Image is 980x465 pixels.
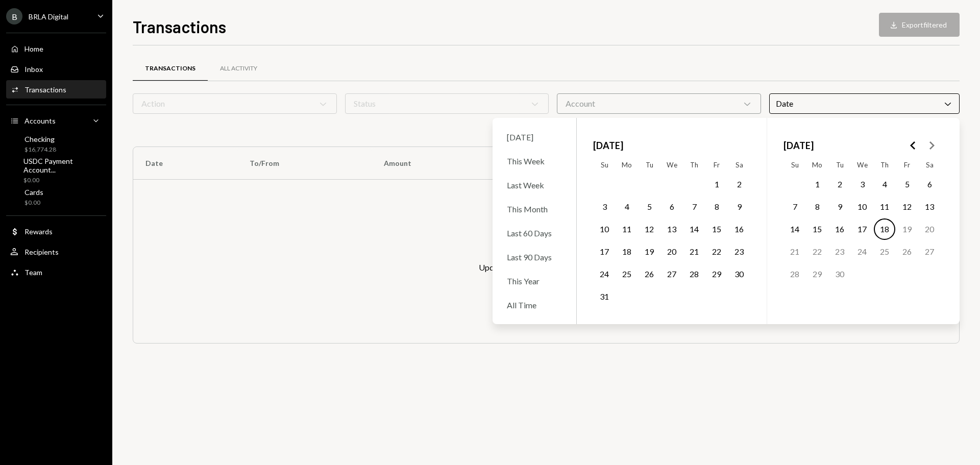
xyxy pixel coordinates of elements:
button: Wednesday, August 6th, 2025 [661,196,682,217]
div: Checking [24,135,56,143]
button: Tuesday, September 9th, 2025 [829,196,850,217]
button: Sunday, August 24th, 2025 [594,263,615,285]
button: Wednesday, August 27th, 2025 [661,263,682,285]
button: Wednesday, September 3rd, 2025 [851,174,873,195]
div: Account [557,93,761,114]
button: Wednesday, September 24th, 2025 [851,241,873,262]
th: Thursday [683,157,705,173]
button: Go to the Previous Month [904,136,922,155]
button: Monday, August 11th, 2025 [616,218,638,240]
button: Go to the Next Month [922,136,941,155]
th: Saturday [728,157,750,173]
div: All Activity [220,64,257,73]
div: Inbox [24,65,43,74]
button: Thursday, August 21st, 2025 [683,241,705,262]
button: Friday, September 26th, 2025 [896,241,918,262]
div: This Year [501,270,568,292]
button: Wednesday, September 10th, 2025 [851,196,873,217]
th: To/From [237,147,372,180]
button: Sunday, September 7th, 2025 [784,196,805,217]
div: This Week [501,150,568,172]
a: All Activity [208,56,269,82]
th: Wednesday [660,157,683,173]
button: Monday, September 1st, 2025 [806,174,828,195]
th: Tuesday [828,157,851,173]
th: Date [133,147,237,180]
div: Recipients [24,248,59,256]
a: Recipients [6,242,106,261]
button: Wednesday, August 20th, 2025 [661,241,682,262]
button: Friday, September 5th, 2025 [896,174,918,195]
button: Thursday, September 11th, 2025 [874,196,895,217]
div: USDC Payment Account... [23,157,102,174]
th: Friday [705,157,728,173]
div: This Month [501,198,568,220]
table: September 2025 [783,157,941,308]
button: Friday, August 8th, 2025 [706,196,727,217]
button: Thursday, August 14th, 2025 [683,218,705,240]
th: Sunday [593,157,616,173]
th: Friday [896,157,918,173]
button: Saturday, September 27th, 2025 [919,241,940,262]
button: Sunday, September 21st, 2025 [784,241,805,262]
a: USDC Payment Account...$0.00 [6,158,106,183]
div: All Time [501,294,568,316]
h1: Transactions [133,16,226,37]
div: B [6,8,22,25]
table: August 2025 [593,157,750,308]
button: Sunday, September 14th, 2025 [784,218,805,240]
div: [DATE] [501,126,568,148]
a: Checking$16,774.28 [6,132,106,156]
button: Thursday, September 4th, 2025 [874,174,895,195]
div: $16,774.28 [24,145,56,154]
button: Monday, September 22nd, 2025 [806,241,828,262]
th: Saturday [918,157,941,173]
div: $0.00 [24,199,43,207]
button: Saturday, September 20th, 2025 [919,218,940,240]
button: Friday, August 1st, 2025 [706,174,727,195]
button: Friday, August 15th, 2025 [706,218,727,240]
button: Friday, August 29th, 2025 [706,263,727,285]
a: Inbox [6,60,106,78]
th: Amount [372,147,501,180]
button: Thursday, August 28th, 2025 [683,263,705,285]
button: Tuesday, September 23rd, 2025 [829,241,850,262]
th: Monday [616,157,638,173]
div: Cards [24,188,43,197]
div: Date [769,93,960,114]
div: Accounts [24,116,56,125]
button: Tuesday, August 26th, 2025 [639,263,660,285]
button: Tuesday, August 12th, 2025 [639,218,660,240]
button: Sunday, August 31st, 2025 [594,286,615,307]
th: Monday [806,157,828,173]
button: Monday, August 4th, 2025 [616,196,638,217]
div: Last Week [501,174,568,196]
th: Tuesday [638,157,660,173]
div: Transactions [24,85,66,94]
a: Transactions [133,56,208,82]
button: Saturday, August 16th, 2025 [728,218,750,240]
a: Team [6,263,106,281]
div: Transactions [145,64,195,73]
button: Saturday, August 9th, 2025 [728,196,750,217]
th: Thursday [873,157,896,173]
button: Tuesday, September 30th, 2025 [829,263,850,285]
button: Monday, September 15th, 2025 [806,218,828,240]
button: Thursday, August 7th, 2025 [683,196,705,217]
button: Wednesday, August 13th, 2025 [661,218,682,240]
a: Accounts [6,111,106,130]
button: Sunday, August 10th, 2025 [594,218,615,240]
button: Today, Thursday, September 18th, 2025 [874,218,895,240]
button: Tuesday, September 16th, 2025 [829,218,850,240]
div: Last 90 Days [501,246,568,268]
button: Saturday, August 2nd, 2025 [728,174,750,195]
button: Monday, August 18th, 2025 [616,241,638,262]
button: Monday, August 25th, 2025 [616,263,638,285]
span: [DATE] [783,134,814,157]
button: Thursday, September 25th, 2025 [874,241,895,262]
button: Friday, September 19th, 2025 [896,218,918,240]
button: Sunday, September 28th, 2025 [784,263,805,285]
div: Rewards [24,227,53,236]
button: Sunday, August 3rd, 2025 [594,196,615,217]
th: Sunday [783,157,806,173]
